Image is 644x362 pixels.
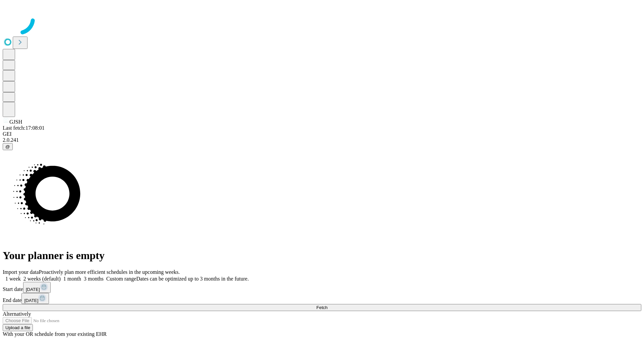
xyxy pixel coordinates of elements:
[3,125,45,131] span: Last fetch: 17:08:01
[23,282,51,293] button: [DATE]
[63,276,81,282] span: 1 month
[106,276,136,282] span: Custom range
[3,311,31,317] span: Alternatively
[21,293,49,304] button: [DATE]
[5,276,21,282] span: 1 week
[5,144,10,149] span: @
[3,331,107,337] span: With your OR schedule from your existing EHR
[3,137,641,143] div: 2.0.241
[3,304,641,311] button: Fetch
[23,276,61,282] span: 2 weeks (default)
[24,298,38,303] span: [DATE]
[26,287,40,292] span: [DATE]
[3,282,641,293] div: Start date
[3,143,13,150] button: @
[3,249,641,262] h1: Your planner is empty
[9,119,22,125] span: GJSH
[3,131,641,137] div: GEI
[39,269,180,275] span: Proactively plan more efficient schedules in the upcoming weeks.
[136,276,249,282] span: Dates can be optimized up to 3 months in the future.
[3,324,33,331] button: Upload a file
[316,305,327,310] span: Fetch
[84,276,104,282] span: 3 months
[3,293,641,304] div: End date
[3,269,39,275] span: Import your data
